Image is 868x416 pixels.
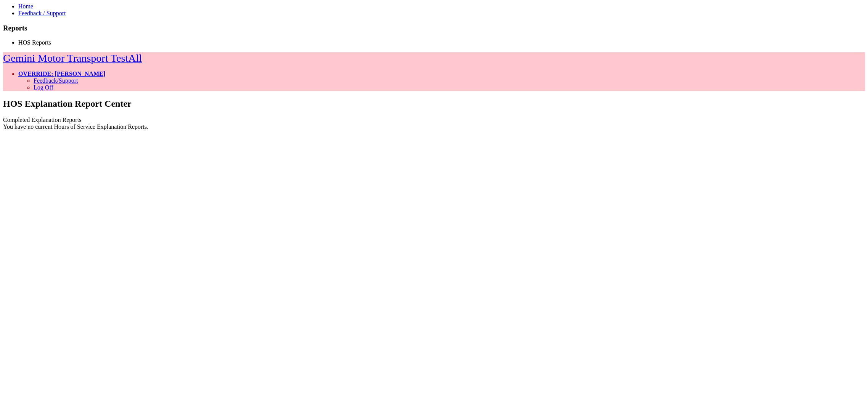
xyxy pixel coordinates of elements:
a: HOS Reports [18,39,51,46]
a: Home [18,3,33,10]
a: Feedback / Support [18,10,66,16]
a: OVERRIDE: [PERSON_NAME] [18,70,105,77]
a: Feedback/Support [34,77,78,84]
div: You have no current Hours of Service Explanation Reports. [3,123,865,130]
a: Gemini Motor Transport TestAll [3,52,142,64]
h3: Reports [3,24,865,32]
h2: HOS Explanation Report Center [3,99,865,109]
div: Completed Explanation Reports [3,117,865,123]
a: Log Off [34,84,53,91]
